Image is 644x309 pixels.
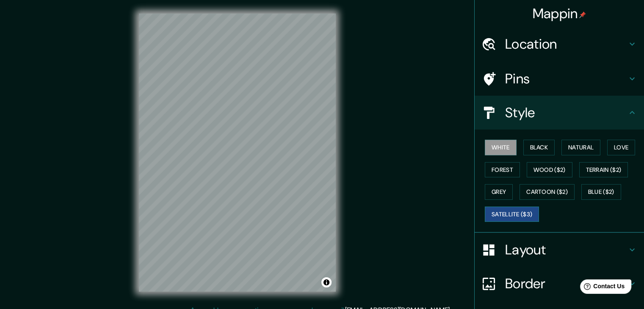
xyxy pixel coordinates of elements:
button: Satellite ($3) [485,207,539,222]
div: Pins [475,62,644,96]
h4: Style [505,104,627,121]
h4: Layout [505,241,627,258]
iframe: Help widget launcher [569,276,635,300]
div: Border [475,267,644,301]
button: Toggle attribution [321,277,332,287]
button: Terrain ($2) [579,162,628,178]
button: Grey [485,184,513,200]
div: Layout [475,233,644,267]
img: pin-icon.png [579,11,586,18]
button: Love [607,140,635,155]
h4: Location [505,36,627,52]
button: Forest [485,162,520,178]
h4: Border [505,275,627,292]
button: Black [523,140,555,155]
canvas: Map [139,14,336,292]
h4: Mappin [533,5,586,22]
div: Style [475,96,644,130]
div: Location [475,27,644,61]
button: Wood ($2) [527,162,572,178]
h4: Pins [505,70,627,87]
button: Cartoon ($2) [520,184,575,200]
button: White [485,140,517,155]
button: Blue ($2) [581,184,621,200]
button: Natural [561,140,600,155]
